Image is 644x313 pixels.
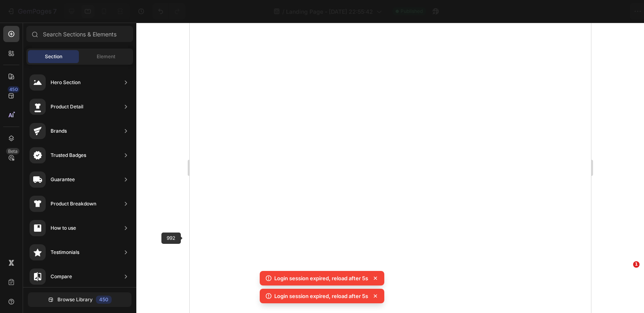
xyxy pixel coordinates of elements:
div: Undo/Redo [153,3,185,19]
span: Published [400,8,423,15]
div: Trusted Badges [51,151,86,159]
button: 7 [3,3,60,19]
button: Publish [590,3,624,19]
iframe: Intercom live chat [616,273,636,293]
div: Hero Section [51,78,80,87]
div: Product Detail [51,103,83,111]
span: Browse Library [57,296,93,303]
div: Brands [51,127,67,135]
p: Login session expired, reload after 5s [274,292,368,300]
div: Beta [6,148,19,154]
div: How to use [51,224,76,232]
div: Compare [51,273,72,281]
span: / [282,7,284,16]
span: Element [97,53,115,60]
button: Save [560,3,587,19]
span: 1 [633,261,640,268]
div: 450 [8,86,19,93]
div: Publish [597,7,617,16]
div: 450 [96,296,112,304]
span: Section [45,53,62,60]
div: Product Breakdown [51,200,96,208]
p: 7 [53,6,57,16]
span: Save [567,8,580,15]
span: Landing Page - [DATE] 22:55:42 [286,7,373,16]
div: Testimonials [51,248,79,256]
div: Guarantee [51,176,75,184]
iframe: Design area [190,23,591,313]
p: Login session expired, reload after 5s [274,274,368,282]
button: Browse Library450 [28,292,131,307]
input: Search Sections & Elements [26,26,133,42]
